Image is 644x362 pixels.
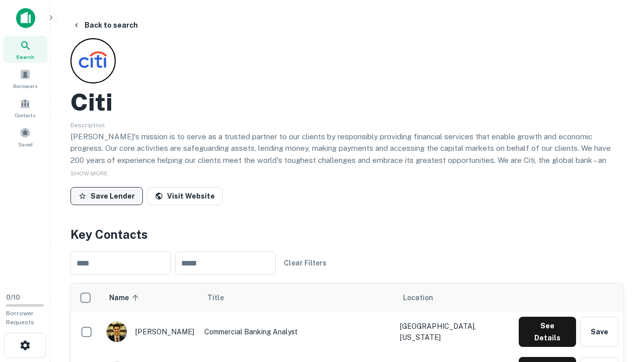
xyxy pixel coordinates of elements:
button: Clear Filters [280,254,331,272]
span: Borrowers [13,82,37,90]
a: Saved [3,123,47,150]
div: [PERSON_NAME] [106,321,194,342]
a: Visit Website [147,187,223,205]
th: Location [395,284,514,312]
span: Description [70,122,105,129]
iframe: Chat Widget [594,282,644,330]
a: Borrowers [3,65,47,92]
span: SHOW MORE [70,170,108,177]
td: Commercial Banking Analyst [199,312,395,352]
img: capitalize-icon.png [16,8,35,28]
span: Borrower Requests [6,310,34,326]
img: 1753279374948 [107,322,127,342]
td: [GEOGRAPHIC_DATA], [US_STATE] [395,312,514,352]
span: Title [207,292,237,304]
button: Save [580,317,618,347]
h4: Key Contacts [70,225,624,243]
span: Location [403,292,433,304]
th: Name [101,284,199,312]
a: Contacts [3,94,47,121]
span: Contacts [15,111,35,119]
a: Search [3,36,47,63]
button: See Details [519,317,576,347]
button: Back to search [68,16,142,34]
th: Title [199,284,395,312]
span: Name [109,292,142,304]
h2: Citi [70,87,113,117]
p: [PERSON_NAME]'s mission is to serve as a trusted partner to our clients by responsibly providing ... [70,131,624,190]
span: Saved [18,140,33,148]
span: Search [16,53,34,61]
button: Save Lender [70,187,143,205]
span: 0 / 10 [6,294,20,301]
